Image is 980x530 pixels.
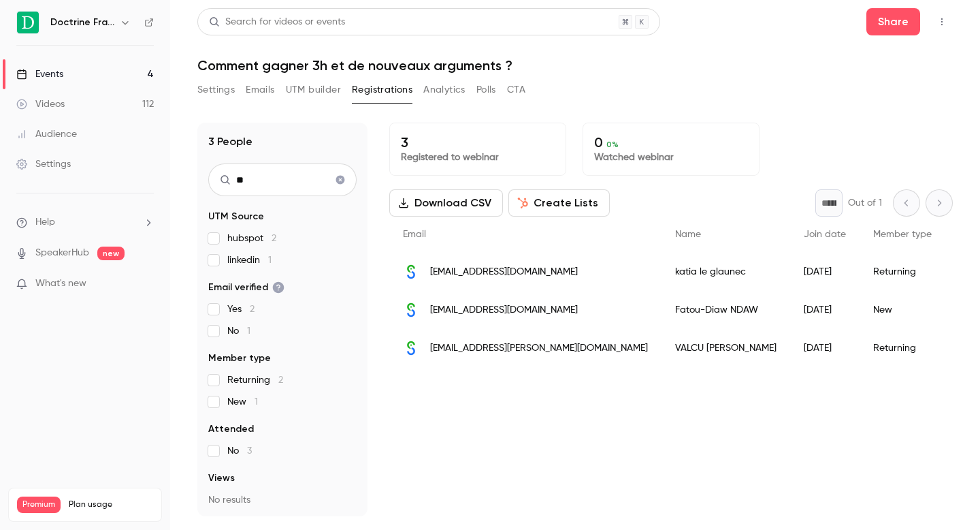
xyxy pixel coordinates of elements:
[197,79,235,101] button: Settings
[403,264,419,280] img: ars.sante.fr
[860,329,945,367] div: Returning
[848,196,882,210] p: Out of 1
[476,79,496,101] button: Polls
[403,340,419,356] img: ars.sante.fr
[227,302,255,316] span: Yes
[208,352,271,365] span: Member type
[35,277,86,291] span: What's new
[860,291,945,329] div: New
[594,151,748,164] p: Watched webinar
[430,341,648,356] span: [EMAIL_ADDRESS][PERSON_NAME][DOMAIN_NAME]
[860,253,945,291] div: Returning
[227,232,276,245] span: hubspot
[423,79,465,101] button: Analytics
[250,305,255,314] span: 2
[352,79,412,101] button: Registrations
[255,397,258,407] span: 1
[227,444,252,458] span: No
[35,246,89,260] a: SpeakerHub
[227,324,250,338] span: No
[137,278,154,290] iframe: Noticeable Trigger
[507,79,525,101] button: CTA
[661,253,790,291] div: katia le glaunec
[790,329,860,367] div: [DATE]
[16,157,71,171] div: Settings
[247,326,250,336] span: 1
[50,16,114,29] h6: Doctrine France
[403,302,419,318] img: ars.sante.fr
[278,375,283,385] span: 2
[208,493,357,507] p: No results
[401,151,555,164] p: Registered to webinar
[208,210,264,223] span: UTM Source
[286,79,341,101] button: UTM builder
[873,230,932,239] span: Member type
[17,12,39,33] img: Doctrine France
[208,281,284,294] span: Email verified
[227,373,283,387] span: Returning
[790,291,860,329] div: [DATE]
[247,446,252,456] span: 3
[227,395,258,409] span: New
[403,230,426,239] span: Email
[197,57,953,74] h1: Comment gagner 3h et de nouveaux arguments ?
[16,67,63,81] div: Events
[35,215,55,230] span: Help
[430,265,578,279] span: [EMAIL_ADDRESS][DOMAIN_NAME]
[389,189,503,217] button: Download CSV
[661,291,790,329] div: Fatou-Diaw NDAW
[508,189,610,217] button: Create Lists
[16,127,77,141] div: Audience
[208,134,252,150] h1: 3 People
[606,140,619,149] span: 0 %
[227,253,272,267] span: linkedin
[208,471,235,485] span: Views
[430,303,578,317] span: [EMAIL_ADDRESS][DOMAIN_NAME]
[804,230,846,239] span: Join date
[594,134,748,151] p: 0
[329,169,351,191] button: Clear search
[69,499,153,510] span: Plan usage
[272,234,276,243] span: 2
[675,230,701,239] span: Name
[17,497,61,513] span: Premium
[246,79,274,101] button: Emails
[209,15,345,29] div: Search for videos or events
[790,253,860,291] div: [DATE]
[401,134,555,151] p: 3
[16,215,154,230] li: help-dropdown-opener
[866,8,920,35] button: Share
[16,97,65,111] div: Videos
[268,255,272,265] span: 1
[661,329,790,367] div: VALCU [PERSON_NAME]
[97,247,125,260] span: new
[208,422,254,436] span: Attended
